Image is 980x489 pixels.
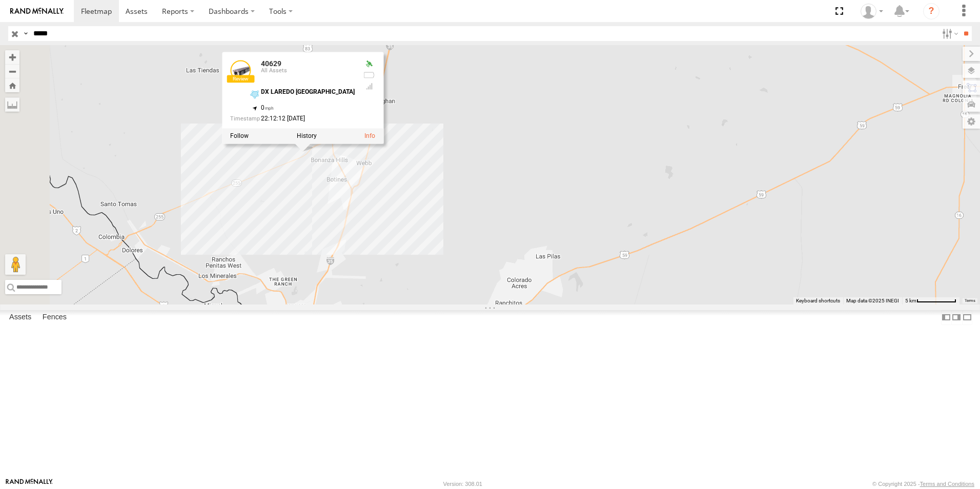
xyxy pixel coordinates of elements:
div: All Assets [261,68,355,74]
i: ? [923,3,940,19]
div: Valid GPS Fix [363,60,375,69]
label: Map Settings [963,114,980,129]
label: Assets [4,310,36,324]
span: Map data ©2025 INEGI [846,298,899,303]
label: Search Query [22,26,30,41]
label: View Asset History [297,133,317,140]
button: Zoom out [5,64,19,78]
label: Dock Summary Table to the Left [941,310,951,325]
a: Visit our Website [6,479,53,489]
label: Search Filter Options [938,26,960,41]
div: DX LAREDO [GEOGRAPHIC_DATA] [261,89,355,96]
button: Map Scale: 5 km per 74 pixels [902,297,959,304]
label: Dock Summary Table to the Right [951,310,962,325]
a: View Asset Details [364,133,375,140]
div: Caseta Laredo TX [857,4,887,19]
button: Keyboard shortcuts [796,297,840,304]
span: 5 km [905,298,916,303]
a: View Asset Details [230,60,251,81]
span: 0 [261,105,274,112]
div: No battery health information received from this device. [363,71,375,79]
label: Hide Summary Table [962,310,972,325]
button: Zoom in [5,50,19,64]
a: Terms (opens in new tab) [965,299,975,303]
div: © Copyright 2025 - [872,481,974,487]
button: Drag Pegman onto the map to open Street View [5,254,26,275]
div: Last Event GSM Signal Strength [363,83,375,91]
button: Zoom Home [5,78,19,92]
label: Fences [37,310,72,324]
img: rand-logo.svg [10,8,64,15]
label: Realtime tracking of Asset [230,133,249,140]
div: Version: 308.01 [443,481,482,487]
label: Measure [5,97,19,112]
a: Terms and Conditions [920,481,974,487]
div: Date/time of location update [230,116,355,123]
a: 40629 [261,60,281,68]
